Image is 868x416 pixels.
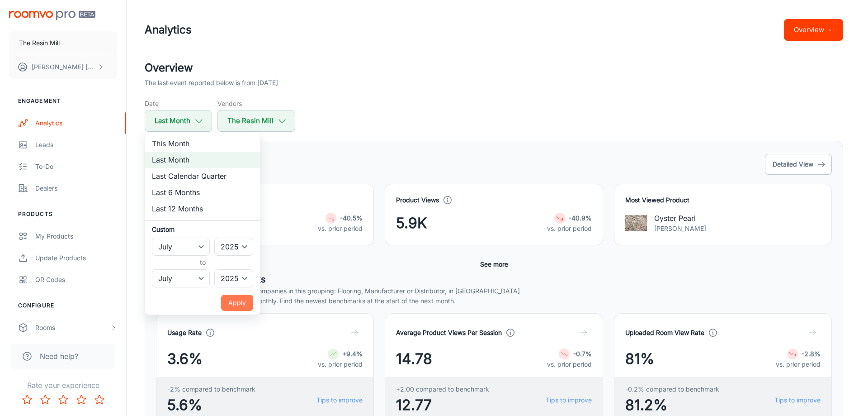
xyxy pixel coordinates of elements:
li: This Month [145,135,260,152]
li: Last 12 Months [145,201,260,217]
h6: Custom [152,225,253,234]
li: Last Month [145,152,260,168]
li: Last Calendar Quarter [145,168,260,184]
h6: to [154,258,251,268]
button: Apply [221,295,253,311]
li: Last 6 Months [145,184,260,201]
